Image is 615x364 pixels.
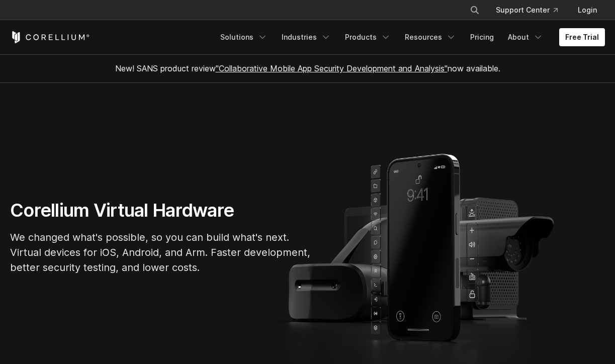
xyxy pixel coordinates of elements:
a: Corellium Home [10,31,90,43]
button: Search [466,1,484,19]
a: Login [570,1,605,19]
div: Navigation Menu [458,1,605,19]
a: Industries [276,28,337,46]
a: Resources [399,28,462,46]
a: "Collaborative Mobile App Security Development and Analysis" [216,63,448,73]
a: Pricing [464,28,500,46]
span: New! SANS product review now available. [115,63,500,73]
div: Navigation Menu [214,28,605,46]
a: About [502,28,549,46]
a: Solutions [214,28,274,46]
p: We changed what's possible, so you can build what's next. Virtual devices for iOS, Android, and A... [10,230,312,275]
a: Products [339,28,397,46]
a: Free Trial [559,28,605,46]
a: Support Center [488,1,566,19]
h1: Corellium Virtual Hardware [10,199,312,222]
